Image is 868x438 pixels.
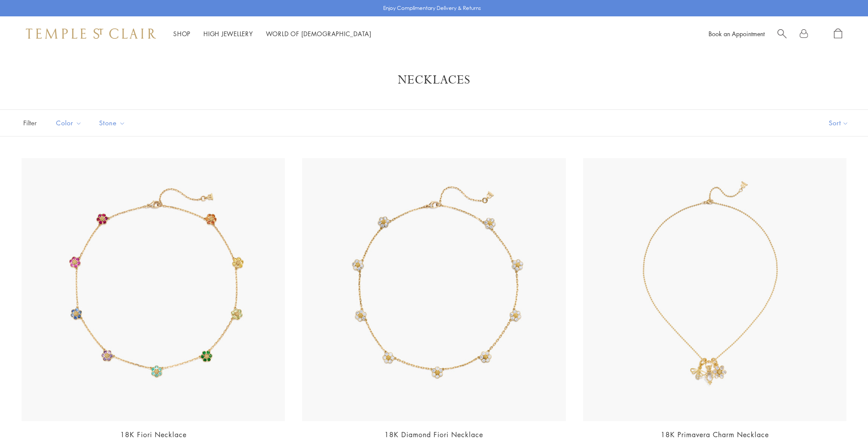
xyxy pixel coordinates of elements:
button: Stone [93,113,132,133]
a: Book an Appointment [709,29,765,38]
a: High JewelleryHigh Jewellery [203,29,253,38]
img: Temple St. Clair [26,28,156,39]
h1: Necklaces [34,72,834,88]
p: Enjoy Complimentary Delivery & Returns [383,4,481,12]
img: N31810-FIORI [302,158,565,421]
button: Color [50,113,88,133]
span: Stone [95,118,132,128]
span: Color [52,118,88,128]
button: Show sort by [809,110,868,136]
img: 18K Fiori Necklace [22,158,285,421]
nav: Main navigation [173,28,372,39]
a: Open Shopping Bag [834,28,842,39]
a: ShopShop [173,29,190,38]
a: Search [777,28,787,39]
a: World of [DEMOGRAPHIC_DATA]World of [DEMOGRAPHIC_DATA] [266,29,372,38]
img: NCH-E7BEEFIORBM [583,158,846,421]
